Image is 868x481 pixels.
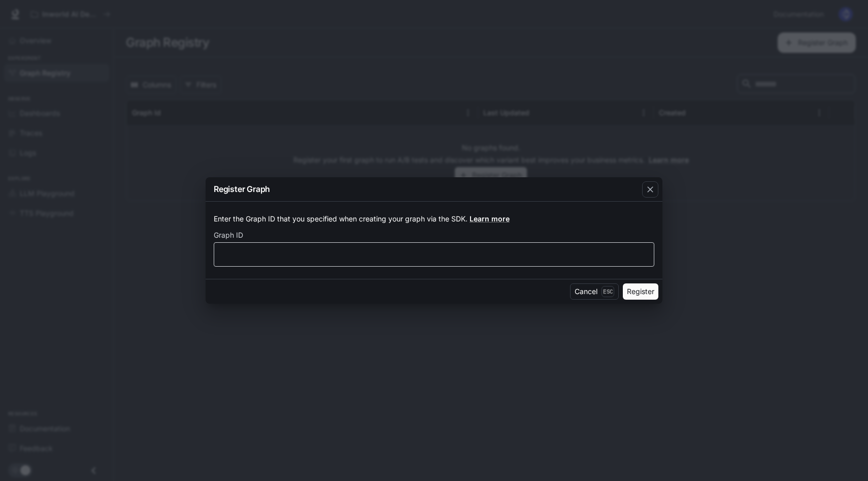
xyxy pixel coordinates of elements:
[214,183,270,195] p: Register Graph
[214,214,654,224] p: Enter the Graph ID that you specified when creating your graph via the SDK.
[602,286,614,297] p: Esc
[470,214,510,223] a: Learn more
[623,283,658,300] button: Register
[214,232,243,239] p: Graph ID
[570,283,619,300] button: CancelEsc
